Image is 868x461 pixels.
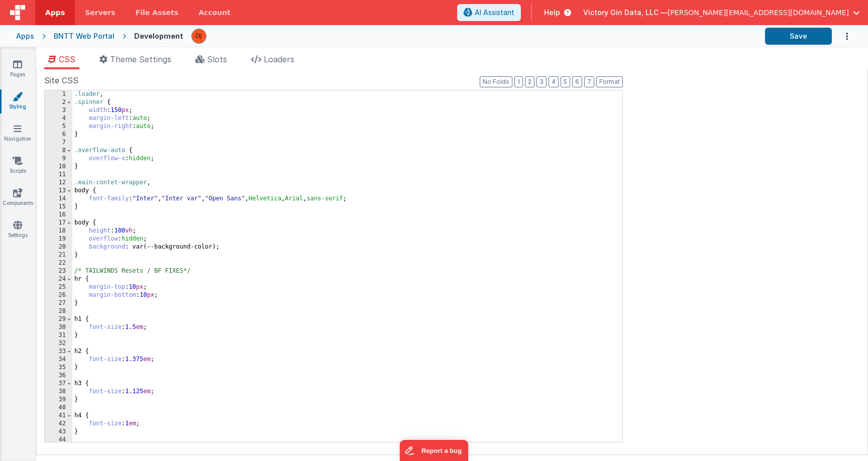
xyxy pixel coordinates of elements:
button: Victory Gin Data, LLC — [PERSON_NAME][EMAIL_ADDRESS][DOMAIN_NAME] [583,8,860,18]
button: 6 [572,76,582,87]
div: 31 [45,331,72,339]
div: 1 [45,90,72,98]
span: Victory Gin Data, LLC — [583,8,668,18]
div: 7 [45,139,72,147]
span: [PERSON_NAME][EMAIL_ADDRESS][DOMAIN_NAME] [668,8,849,18]
div: 27 [45,299,72,307]
div: 36 [45,372,72,380]
div: 16 [45,211,72,219]
div: 19 [45,235,72,243]
span: CSS [59,54,75,64]
div: 20 [45,243,72,251]
div: 39 [45,396,72,404]
div: 42 [45,420,72,428]
iframe: Marker.io feedback button [400,440,469,461]
span: Loaders [264,54,294,64]
div: 32 [45,339,72,348]
div: 26 [45,291,72,299]
div: 41 [45,412,72,420]
div: 34 [45,356,72,364]
div: 28 [45,307,72,315]
span: File Assets [136,8,179,18]
div: 4 [45,114,72,123]
button: Options [832,26,852,47]
div: Development [134,31,183,41]
div: 22 [45,259,72,267]
div: 2 [45,98,72,106]
div: 37 [45,380,72,388]
div: 44 [45,436,72,444]
span: Slots [207,54,227,64]
div: 29 [45,315,72,323]
div: Apps [16,31,34,41]
div: 15 [45,203,72,211]
div: 14 [45,195,72,203]
span: AI Assistant [475,8,514,18]
div: 3 [45,106,72,114]
span: Site CSS [44,74,78,86]
div: 10 [45,163,72,171]
button: 1 [514,76,523,87]
span: Help [544,8,560,18]
div: 43 [45,428,72,436]
div: 40 [45,404,72,412]
div: 24 [45,275,72,283]
button: 5 [561,76,570,87]
img: f3d315f864dfd729bbf95c1be5919636 [192,29,206,43]
div: 38 [45,388,72,396]
div: 18 [45,227,72,235]
div: 21 [45,251,72,259]
button: Save [765,28,832,45]
div: 30 [45,323,72,331]
button: 3 [536,76,547,87]
div: 6 [45,131,72,139]
div: 5 [45,123,72,131]
div: 35 [45,364,72,372]
div: BNTT Web Portal [54,31,115,41]
button: No Folds [480,76,512,87]
button: 7 [584,76,594,87]
div: 33 [45,348,72,356]
span: Theme Settings [110,54,171,64]
span: Servers [85,8,115,18]
div: 9 [45,155,72,163]
div: 13 [45,187,72,195]
div: 11 [45,171,72,179]
div: 17 [45,219,72,227]
div: 8 [45,147,72,155]
button: AI Assistant [457,4,521,21]
div: 25 [45,283,72,291]
button: 4 [549,76,559,87]
div: 12 [45,179,72,187]
button: 2 [525,76,534,87]
span: Apps [45,8,65,18]
div: 23 [45,267,72,275]
button: Format [596,76,623,87]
